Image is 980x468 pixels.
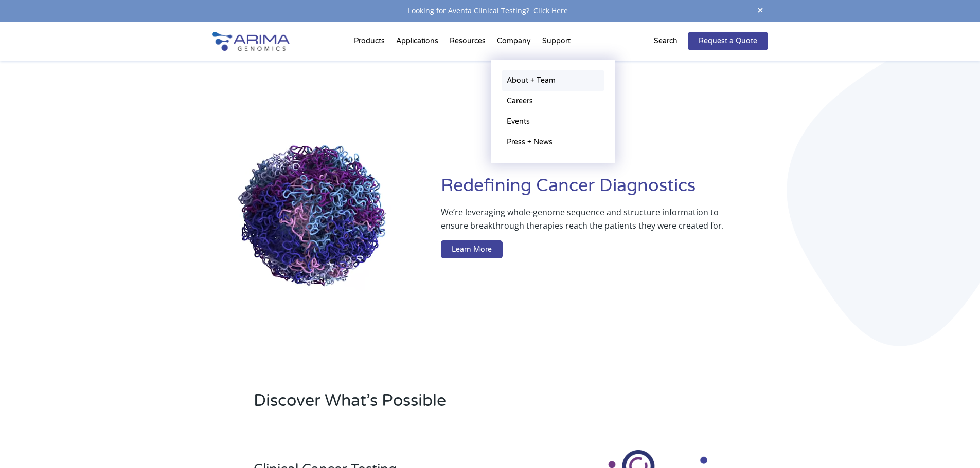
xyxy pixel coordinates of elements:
iframe: Chat Widget [929,419,980,468]
img: Arima-Genomics-logo [212,32,290,51]
a: Press + News [502,132,604,153]
a: Careers [502,91,604,111]
a: Learn More [441,240,503,259]
a: About + Team [502,70,604,91]
a: Click Here [529,6,572,15]
h1: Redefining Cancer Diagnostics [441,174,768,205]
p: Search [654,34,678,48]
a: Events [502,111,604,132]
div: Looking for Aventa Clinical Testing? [212,4,768,17]
a: Request a Quote [688,32,768,50]
h2: Discover What’s Possible [254,389,621,420]
p: We’re leveraging whole-genome sequence and structure information to ensure breakthrough therapies... [441,205,726,240]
